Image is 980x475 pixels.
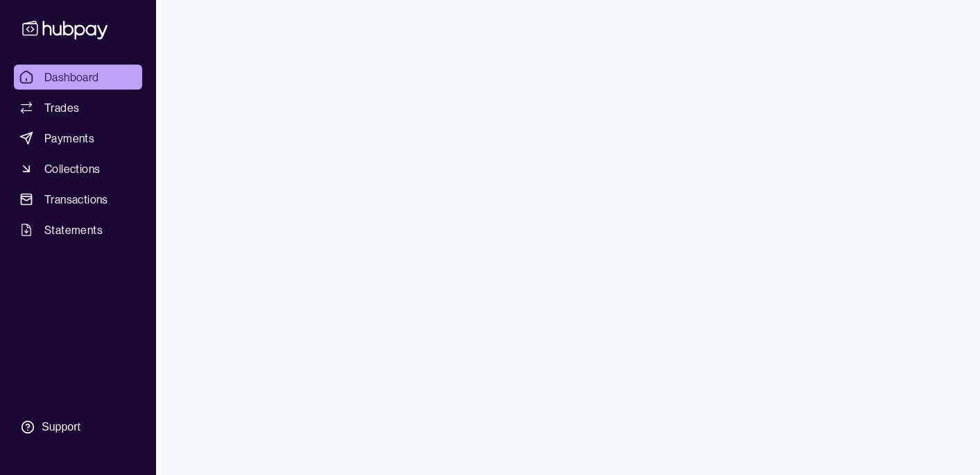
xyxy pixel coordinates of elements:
[14,95,142,120] a: Trades
[14,156,142,181] a: Collections
[44,99,79,116] span: Trades
[14,65,142,90] a: Dashboard
[14,126,142,151] a: Payments
[14,217,142,242] a: Statements
[14,412,142,442] a: Support
[44,130,94,147] span: Payments
[44,191,108,208] span: Transactions
[44,222,103,238] span: Statements
[44,69,99,85] span: Dashboard
[14,187,142,212] a: Transactions
[42,419,80,435] div: Support
[44,160,100,177] span: Collections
